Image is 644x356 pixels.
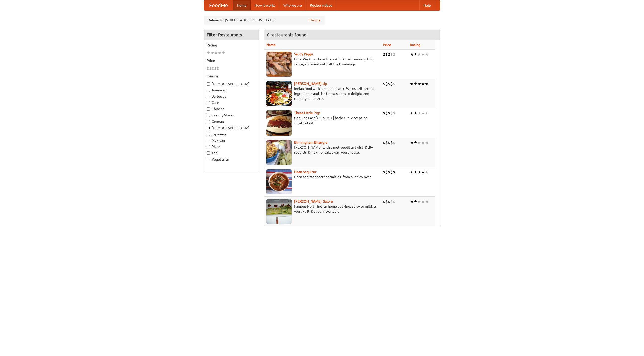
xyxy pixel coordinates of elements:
[417,140,421,145] li: ★
[207,101,210,104] input: Cafe
[212,66,214,71] li: $
[207,158,210,161] input: Vegetarian
[266,52,292,77] img: saucy.jpg
[294,140,327,144] a: Birmingham Bhangra
[266,169,292,194] img: naansequitur.jpg
[390,110,393,116] li: $
[414,110,417,116] li: ★
[390,169,393,175] li: $
[390,199,393,204] li: $
[383,43,391,47] a: Price
[266,140,292,165] img: bhangra.jpg
[410,52,414,57] li: ★
[414,199,417,204] li: ★
[204,0,233,10] a: FoodMe
[207,151,210,155] input: Thai
[207,119,256,124] label: German
[393,169,395,175] li: $
[421,110,425,116] li: ★
[207,82,210,86] input: [DEMOGRAPHIC_DATA]
[266,86,379,101] p: Indian food with a modern twist. We use all-natural ingredients and the finest spices to delight ...
[383,140,385,145] li: $
[417,81,421,87] li: ★
[294,111,320,115] a: Three Little Pigs
[207,43,256,48] h5: Rating
[421,199,425,204] li: ★
[207,100,256,105] label: Cafe
[207,107,210,111] input: Chinese
[214,50,218,56] li: ★
[266,57,379,67] p: Pork. We know how to cook it. Award-winning BBQ sauce, and meat with all the trimmings.
[207,58,256,63] h5: Price
[425,81,429,87] li: ★
[393,140,395,145] li: $
[306,0,336,10] a: Recipe videos
[410,43,420,47] a: Rating
[388,140,390,145] li: $
[279,0,306,10] a: Who we are
[390,81,393,87] li: $
[417,169,421,175] li: ★
[266,115,379,126] p: Genuine East [US_STATE] barbecue. Accept no substitutes!
[390,140,393,145] li: $
[266,81,292,106] img: curryup.jpg
[233,0,251,10] a: Home
[207,106,256,111] label: Chinese
[414,81,417,87] li: ★
[410,81,414,87] li: ★
[383,110,385,116] li: $
[222,50,225,56] li: ★
[388,199,390,204] li: $
[385,52,388,57] li: $
[393,110,395,116] li: $
[207,125,256,130] label: [DEMOGRAPHIC_DATA]
[207,74,256,79] h5: Cuisine
[207,94,256,99] label: Barbecue
[207,138,256,143] label: Mexican
[421,140,425,145] li: ★
[383,81,385,87] li: $
[207,89,210,92] input: American
[217,66,219,71] li: $
[383,52,385,57] li: $
[425,140,429,145] li: ★
[393,199,395,204] li: $
[421,169,425,175] li: ★
[207,88,256,93] label: American
[410,169,414,175] li: ★
[385,81,388,87] li: $
[207,139,210,142] input: Mexican
[267,32,308,37] ng-pluralize: 6 restaurants found!
[207,144,256,149] label: Pizza
[414,140,417,145] li: ★
[421,52,425,57] li: ★
[294,52,313,56] b: Saucy Piggy
[417,52,421,57] li: ★
[207,113,256,118] label: Czech / Slovak
[425,110,429,116] li: ★
[393,52,395,57] li: $
[383,169,385,175] li: $
[410,140,414,145] li: ★
[204,30,259,40] h4: Filter Restaurants
[266,43,276,47] a: Name
[425,199,429,204] li: ★
[266,204,379,214] p: Famous North Indian home cooking. Spicy or mild, as you like it. Delivery available.
[207,114,210,117] input: Czech / Slovak
[294,82,327,86] b: [PERSON_NAME] Up
[266,110,292,136] img: littlepigs.jpg
[207,132,256,137] label: Japanese
[207,81,256,86] label: [DEMOGRAPHIC_DATA]
[419,0,435,10] a: Help
[393,81,395,87] li: $
[294,170,316,174] a: Naan Sequitur
[385,140,388,145] li: $
[414,52,417,57] li: ★
[388,81,390,87] li: $
[207,157,256,162] label: Vegetarian
[294,199,333,203] a: [PERSON_NAME] Galore
[207,126,210,130] input: [DEMOGRAPHIC_DATA]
